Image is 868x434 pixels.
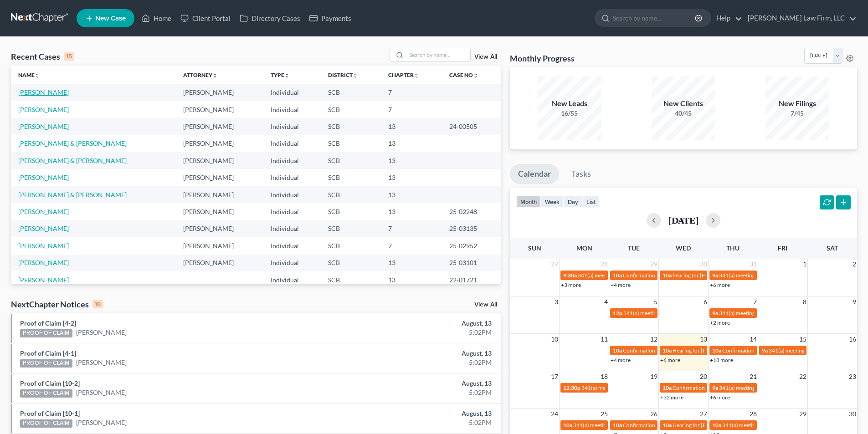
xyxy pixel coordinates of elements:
a: [PERSON_NAME] [18,208,69,215]
td: Individual [263,237,321,254]
span: Confirmation Hearing for [PERSON_NAME] & [PERSON_NAME] [623,347,776,354]
div: August, 13 [340,349,492,358]
a: Typeunfold_more [271,71,290,78]
span: 10a [712,347,721,354]
div: 5:02PM [340,358,492,367]
span: hearing for [PERSON_NAME] [673,272,743,279]
a: Tasks [563,164,599,184]
div: New Filings [765,98,829,109]
div: New Leads [538,98,601,109]
i: unfold_more [473,73,478,78]
span: 28 [600,259,609,270]
button: list [582,195,600,208]
span: 15 [798,334,807,345]
div: 5:02PM [340,418,492,427]
span: 5 [653,296,658,307]
span: 23 [848,371,857,382]
a: +6 more [710,394,730,401]
a: [PERSON_NAME] [76,358,127,367]
td: [PERSON_NAME] [176,101,263,118]
span: Wed [676,244,691,252]
td: 13 [381,203,442,220]
a: [PERSON_NAME] [18,174,69,181]
span: 9 [852,296,857,307]
i: unfold_more [414,73,419,78]
button: month [516,195,541,208]
td: 13 [381,271,442,288]
span: 10a [663,422,672,429]
a: Proof of Claim [4-1] [20,349,76,357]
td: 22-01721 [442,271,501,288]
td: [PERSON_NAME] [176,135,263,152]
span: 7 [752,296,758,307]
td: 13 [381,135,442,152]
span: 12:30p [563,384,580,391]
a: +6 more [710,281,730,288]
td: 13 [381,255,442,271]
span: 1 [802,259,807,270]
span: Confirmation Hearing for [PERSON_NAME] [623,272,727,279]
td: [PERSON_NAME] [176,203,263,220]
div: 10 [92,300,103,308]
span: 21 [749,371,758,382]
td: [PERSON_NAME] [176,220,263,237]
td: 25-02952 [442,237,501,254]
span: 341(a) meeting for [PERSON_NAME] [719,310,807,317]
a: Proof of Claim [4-2] [20,319,76,327]
a: [PERSON_NAME] [18,225,69,232]
span: Confirmation Hearing for [PERSON_NAME] & [PERSON_NAME] [623,422,776,429]
a: Payments [305,10,356,26]
div: PROOF OF CLAIM [20,419,72,428]
input: Search by name... [406,48,470,61]
div: 16/55 [538,109,601,118]
span: 10a [613,347,622,354]
td: Individual [263,152,321,169]
span: 27 [699,408,708,419]
td: SCB [321,135,381,152]
span: 9:30a [563,272,577,279]
td: Individual [263,169,321,186]
span: 16 [848,334,857,345]
a: Client Portal [176,10,235,26]
input: Search by name... [613,10,696,26]
span: 8 [802,296,807,307]
a: Nameunfold_more [18,71,40,78]
td: 25-03101 [442,255,501,271]
a: +3 more [561,281,581,288]
td: [PERSON_NAME] [176,152,263,169]
span: 25 [600,408,609,419]
td: 25-03135 [442,220,501,237]
a: [PERSON_NAME] [18,242,69,250]
td: SCB [321,84,381,101]
i: unfold_more [212,73,218,78]
a: [PERSON_NAME] [18,88,69,96]
td: [PERSON_NAME] [176,237,263,254]
a: +4 more [611,281,631,288]
span: 10a [613,272,622,279]
span: 20 [699,371,708,382]
td: SCB [321,118,381,135]
div: 15 [64,52,74,61]
span: 10a [712,422,721,429]
span: 27 [550,259,559,270]
a: Directory Cases [235,10,305,26]
td: SCB [321,271,381,288]
i: unfold_more [353,73,358,78]
span: Sat [827,244,838,252]
div: August, 13 [340,319,492,328]
td: Individual [263,186,321,203]
td: [PERSON_NAME] [176,84,263,101]
td: 13 [381,186,442,203]
button: day [564,195,582,208]
span: 28 [749,408,758,419]
span: 10a [663,347,672,354]
a: Case Nounfold_more [449,71,478,78]
a: +4 more [611,357,631,363]
span: 30 [848,408,857,419]
a: [PERSON_NAME] [76,388,127,397]
span: 341(a) meeting for [PERSON_NAME] [581,384,669,391]
a: +6 more [660,357,680,363]
span: 9a [762,347,768,354]
h2: [DATE] [668,215,699,225]
button: week [541,195,564,208]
